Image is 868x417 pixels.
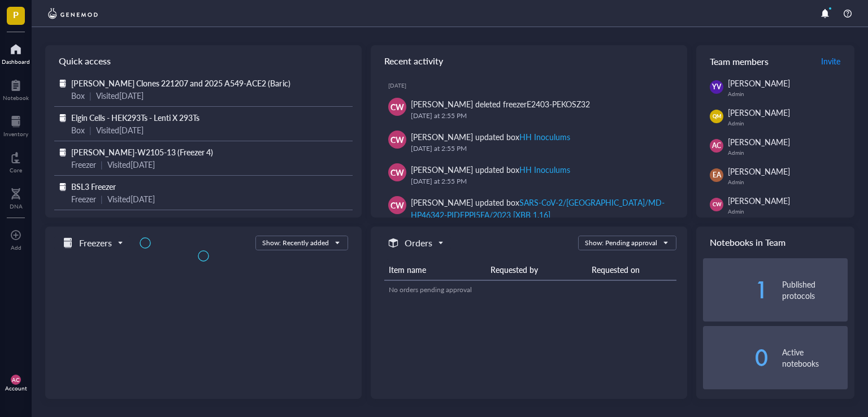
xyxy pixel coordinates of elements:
[411,98,590,110] div: [PERSON_NAME] deleted freezer
[45,45,362,77] div: Quick access
[728,179,848,185] div: Admin
[390,101,404,113] span: CW
[411,163,570,176] div: [PERSON_NAME] updated box
[712,141,721,151] span: AC
[519,164,570,175] div: HH Inoculums
[587,259,676,280] th: Requested on
[728,195,790,206] span: [PERSON_NAME]
[390,199,404,211] span: CW
[728,208,848,215] div: Admin
[411,196,669,221] div: [PERSON_NAME] updated box
[703,349,769,367] div: 0
[71,146,213,158] span: [PERSON_NAME]-W2105-13 (Freezer 4)
[411,131,570,143] div: [PERSON_NAME] updated box
[384,259,486,280] th: Item name
[380,192,678,237] a: CW[PERSON_NAME] updated boxSARS-CoV-2/[GEOGRAPHIC_DATA]/MD-HP46342-PIDFPPI5FA/2023 [XBB 1.16][DAT...
[107,193,155,205] div: Visited [DATE]
[728,107,790,118] span: [PERSON_NAME]
[389,285,672,295] div: No orders pending approval
[2,40,30,65] a: Dashboard
[79,236,112,250] h5: Freezers
[71,77,290,89] span: [PERSON_NAME] Clones 221207 and 2025 A549-ACE2 (Baric)
[712,82,721,92] span: YV
[821,55,840,67] span: Invite
[10,167,22,173] div: Core
[5,385,27,392] div: Account
[96,124,144,136] div: Visited [DATE]
[101,158,103,171] div: |
[712,112,721,120] span: QM
[89,124,92,136] div: |
[390,166,404,179] span: CW
[782,346,848,369] div: Active notebooks
[585,238,657,248] div: Show: Pending approval
[411,143,669,154] div: [DATE] at 2:55 PM
[96,89,144,102] div: Visited [DATE]
[728,120,848,127] div: Admin
[728,90,848,97] div: Admin
[45,7,101,20] img: genemod-logo
[13,7,19,21] span: P
[728,77,790,89] span: [PERSON_NAME]
[3,76,29,101] a: Notebook
[10,203,23,210] div: DNA
[712,201,721,208] span: CW
[411,110,669,121] div: [DATE] at 2:55 PM
[713,170,721,180] span: EA
[10,149,22,173] a: Core
[3,131,28,137] div: Inventory
[411,197,665,220] div: SARS-CoV-2/[GEOGRAPHIC_DATA]/MD-HP46342-PIDFPPI5FA/2023 [XBB 1.16]
[101,193,103,205] div: |
[519,131,570,142] div: HH Inoculums
[388,82,678,89] div: [DATE]
[262,238,329,248] div: Show: Recently added
[486,259,588,280] th: Requested by
[696,45,854,77] div: Team members
[11,244,21,251] div: Add
[71,193,96,205] div: Freezer
[405,236,432,250] h5: Orders
[12,376,20,383] span: AC
[107,158,155,171] div: Visited [DATE]
[71,124,85,136] div: Box
[71,181,116,192] span: BSL3 Freezer
[728,166,790,177] span: [PERSON_NAME]
[411,176,669,187] div: [DATE] at 2:55 PM
[89,89,92,102] div: |
[2,58,30,65] div: Dashboard
[71,158,96,171] div: Freezer
[821,52,841,70] button: Invite
[390,133,404,146] span: CW
[527,98,590,110] div: E2403-PEKOSZ32
[696,227,854,258] div: Notebooks in Team
[728,136,790,147] span: [PERSON_NAME]
[3,94,29,101] div: Notebook
[3,112,28,137] a: Inventory
[71,89,85,102] div: Box
[782,279,848,301] div: Published protocols
[380,159,678,192] a: CW[PERSON_NAME] updated boxHH Inoculums[DATE] at 2:55 PM
[71,215,300,227] span: JHU101-2: 84DPI C4 (JAL) RNA extraction-small intestine Box3/3
[703,281,769,299] div: 1
[10,185,23,210] a: DNA
[728,149,848,156] div: Admin
[71,112,199,123] span: Elgin Cells - HEK293Ts - Lenti X 293Ts
[371,45,687,77] div: Recent activity
[380,126,678,159] a: CW[PERSON_NAME] updated boxHH Inoculums[DATE] at 2:55 PM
